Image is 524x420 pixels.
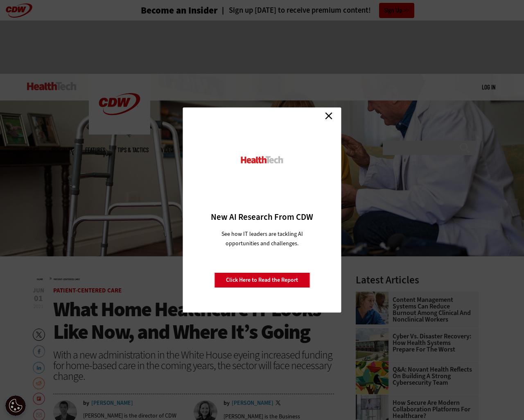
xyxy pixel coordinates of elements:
[212,229,313,248] p: See how IT leaders are tackling AI opportunities and challenges.
[197,211,327,223] h3: New AI Research From CDW
[5,395,26,416] div: Cookie Settings
[214,272,310,288] a: Click Here to Read the Report
[5,395,26,416] button: Open Preferences
[240,155,285,164] img: HealthTech_0.png
[323,110,335,122] a: Close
